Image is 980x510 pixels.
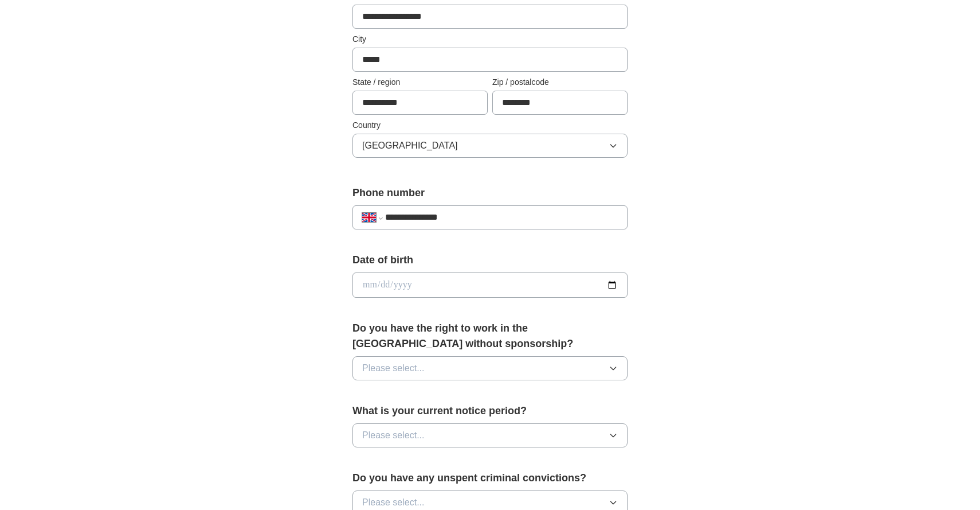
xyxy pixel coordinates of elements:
[352,33,628,45] label: City
[362,429,425,442] span: Please select...
[362,361,425,375] span: Please select...
[362,496,425,509] span: Please select...
[352,321,628,352] label: Do you have the right to work in the [GEOGRAPHIC_DATA] without sponsorship?
[352,134,628,158] button: [GEOGRAPHIC_DATA]
[352,252,628,268] label: Date of birth
[352,76,488,88] label: State / region
[362,139,458,153] span: [GEOGRAPHIC_DATA]
[352,356,628,380] button: Please select...
[352,423,628,447] button: Please select...
[352,185,628,201] label: Phone number
[352,119,628,131] label: Country
[352,470,628,486] label: Do you have any unspent criminal convictions?
[492,76,628,88] label: Zip / postalcode
[352,403,628,419] label: What is your current notice period?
